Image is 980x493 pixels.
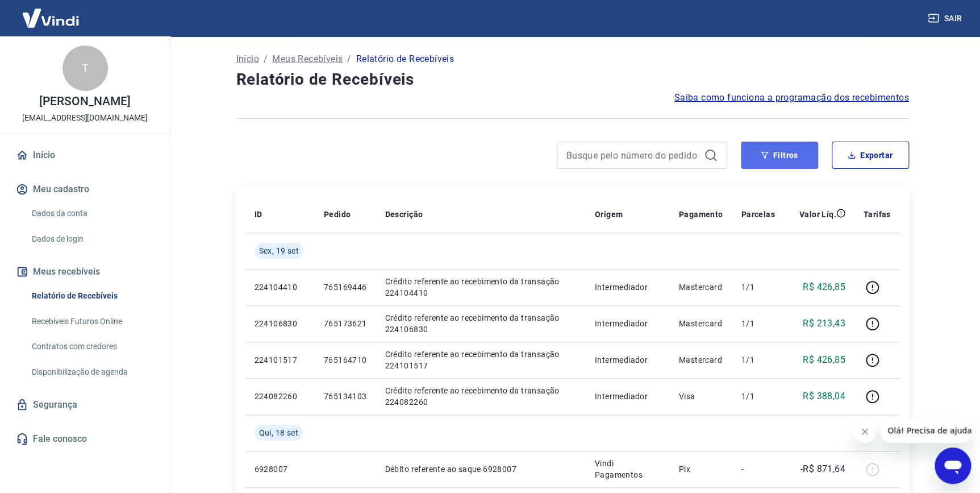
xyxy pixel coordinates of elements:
p: Pix [679,463,723,475]
iframe: Botão para abrir a janela de mensagens [935,448,971,484]
p: 224101517 [255,354,306,366]
p: Crédito referente ao recebimento da transação 224101517 [385,349,577,371]
a: Recebíveis Futuros Online [27,310,156,333]
p: Parcelas [741,209,774,220]
p: R$ 426,85 [803,353,845,367]
p: Mastercard [679,281,723,293]
p: Relatório de Recebíveis [356,52,454,66]
p: Tarifas [864,209,891,220]
p: 1/1 [741,354,774,366]
a: Dados de login [27,227,156,251]
p: Visa [679,391,723,402]
p: R$ 213,43 [803,317,845,330]
a: Contratos com credores [27,335,156,358]
iframe: Fechar mensagem [853,420,876,443]
a: Fale conosco [14,426,156,451]
a: Início [236,52,259,66]
p: Mastercard [679,354,723,366]
p: 224106830 [255,318,306,329]
p: 765169446 [324,281,367,293]
iframe: Mensagem da empresa [881,418,971,443]
p: ID [255,209,262,220]
p: -R$ 871,64 [800,462,845,476]
a: Dados da conta [27,202,156,225]
a: Segurança [14,392,156,417]
p: Mastercard [679,318,723,329]
button: Exportar [832,142,909,169]
p: 765134103 [324,391,367,402]
p: Débito referente ao saque 6928007 [385,463,577,475]
span: Qui, 18 set [259,427,298,438]
p: 1/1 [741,318,774,329]
p: 765173621 [324,318,367,329]
p: Descrição [385,209,423,220]
span: Olá! Precisa de ajuda? [7,8,95,17]
p: 224082260 [255,391,306,402]
p: Crédito referente ao recebimento da transação 224104410 [385,276,577,299]
button: Meus recebíveis [14,259,156,284]
p: Vindi Pagamentos [595,458,661,480]
input: Busque pelo número do pedido [566,147,699,164]
p: - [741,463,774,475]
p: 765164710 [324,354,367,366]
p: [PERSON_NAME] [39,96,130,107]
p: Pedido [324,209,351,220]
img: Vindi [14,1,87,35]
p: R$ 426,85 [803,280,845,294]
p: Intermediador [595,281,661,293]
button: Sair [925,8,966,29]
a: Relatório de Recebíveis [27,284,156,308]
p: [EMAIL_ADDRESS][DOMAIN_NAME] [22,112,148,124]
span: Sex, 19 set [259,245,299,256]
p: Intermediador [595,354,661,366]
p: Valor Líq. [799,209,836,220]
p: Pagamento [679,209,723,220]
p: R$ 388,04 [803,390,845,403]
button: Filtros [741,142,818,169]
a: Início [14,143,156,168]
a: Saiba como funciona a programação dos recebimentos [674,91,909,105]
a: Disponibilização de agenda [27,361,156,384]
p: Crédito referente ao recebimento da transação 224106830 [385,312,577,335]
p: 1/1 [741,281,774,293]
p: 224104410 [255,281,306,293]
p: 1/1 [741,391,774,402]
p: / [347,52,351,66]
button: Meu cadastro [14,177,156,202]
h4: Relatório de Recebíveis [236,68,909,91]
p: Intermediador [595,318,661,329]
p: 6928007 [255,463,306,475]
a: Meus Recebíveis [272,52,343,66]
p: / [264,52,268,66]
p: Origem [595,209,623,220]
div: T [62,45,108,91]
p: Crédito referente ao recebimento da transação 224082260 [385,385,577,408]
p: Intermediador [595,391,661,402]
